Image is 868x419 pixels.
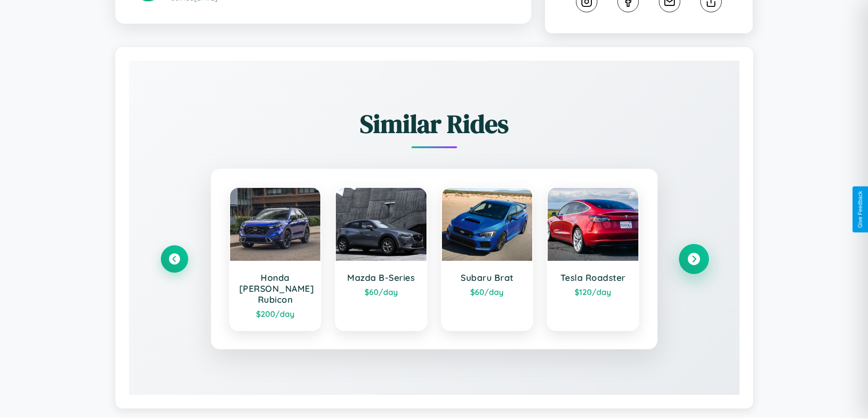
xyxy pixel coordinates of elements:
[557,272,629,283] h3: Tesla Roadster
[239,272,312,305] h3: Honda [PERSON_NAME] Rubicon
[345,287,417,297] div: $ 60 /day
[451,272,524,283] h3: Subaru Brat
[557,287,629,297] div: $ 120 /day
[451,287,524,297] div: $ 60 /day
[857,191,863,228] div: Give Feedback
[229,187,322,331] a: Honda [PERSON_NAME] Rubicon$200/day
[441,187,534,331] a: Subaru Brat$60/day
[161,106,708,141] h2: Similar Rides
[239,309,312,319] div: $ 200 /day
[345,272,417,283] h3: Mazda B-Series
[335,187,427,331] a: Mazda B-Series$60/day
[547,187,639,331] a: Tesla Roadster$120/day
